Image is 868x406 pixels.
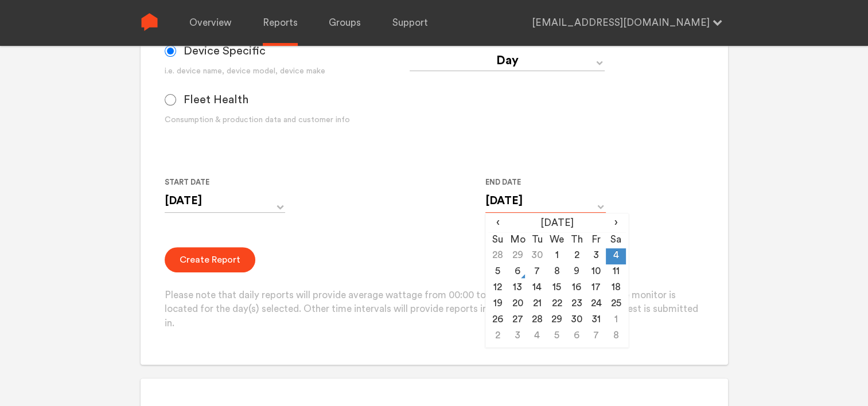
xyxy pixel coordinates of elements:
[586,329,606,345] td: 7
[547,313,566,329] td: 29
[586,248,606,264] td: 3
[485,175,597,189] label: End Date
[527,280,547,296] td: 14
[141,13,158,31] img: Sense Logo
[606,248,625,264] td: 4
[488,313,508,329] td: 26
[567,280,586,296] td: 16
[184,44,266,58] span: Device Specific
[586,296,606,313] td: 24
[527,248,547,264] td: 30
[547,329,566,345] td: 5
[488,232,508,248] th: Su
[508,232,527,248] th: Mo
[488,216,508,230] span: ‹
[488,280,508,296] td: 12
[586,313,606,329] td: 31
[165,45,176,57] input: Device Specific
[567,313,586,329] td: 30
[508,248,527,264] td: 29
[488,248,508,264] td: 28
[165,247,255,272] button: Create Report
[508,280,527,296] td: 13
[567,296,586,313] td: 23
[547,232,566,248] th: We
[488,329,508,345] td: 2
[547,280,566,296] td: 15
[567,264,586,280] td: 9
[165,288,703,331] p: Please note that daily reports will provide average wattage from 00:00 to 23:59 in the time zone ...
[567,329,586,345] td: 6
[527,264,547,280] td: 7
[165,175,276,189] label: Start Date
[508,296,527,313] td: 20
[606,216,625,230] span: ›
[508,216,606,232] th: [DATE]
[606,329,625,345] td: 8
[508,313,527,329] td: 27
[567,248,586,264] td: 2
[606,296,625,313] td: 25
[527,329,547,345] td: 4
[547,264,566,280] td: 8
[508,264,527,280] td: 6
[184,93,248,107] span: Fleet Health
[547,296,566,313] td: 22
[527,232,547,248] th: Tu
[567,232,586,248] th: Th
[488,264,508,280] td: 5
[165,65,410,77] div: i.e. device name, device model, device make
[606,232,625,248] th: Sa
[606,264,625,280] td: 11
[165,94,176,106] input: Fleet Health
[606,313,625,329] td: 1
[586,280,606,296] td: 17
[606,280,625,296] td: 18
[527,296,547,313] td: 21
[488,296,508,313] td: 19
[586,232,606,248] th: Fr
[165,114,410,126] div: Consumption & production data and customer info
[547,248,566,264] td: 1
[586,264,606,280] td: 10
[508,329,527,345] td: 3
[527,313,547,329] td: 28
